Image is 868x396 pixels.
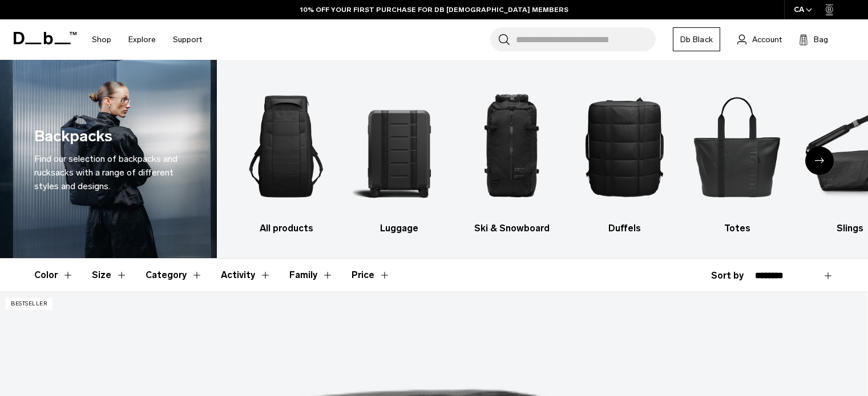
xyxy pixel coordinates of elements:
a: Support [173,19,202,60]
button: Bag [799,32,828,46]
span: Find our selection of backpacks and rucksacks with a range of different styles and designs. [34,153,177,191]
img: Db [578,77,671,216]
p: Bestseller [6,298,53,310]
h3: Ski & Snowboard [465,222,558,235]
li: 1 / 10 [240,77,333,235]
button: Toggle Filter [289,259,333,292]
li: 5 / 10 [691,77,784,235]
button: Toggle Filter [34,259,74,292]
button: Toggle Filter [221,259,271,292]
a: Db Black [673,27,720,51]
h3: Duffels [578,222,671,235]
h3: Totes [691,222,784,235]
a: Db Ski & Snowboard [465,77,558,235]
li: 3 / 10 [465,77,558,235]
a: 10% OFF YOUR FIRST PURCHASE FOR DB [DEMOGRAPHIC_DATA] MEMBERS [300,5,568,15]
nav: Main Navigation [83,19,211,60]
span: Account [752,34,782,46]
img: Db [691,77,784,216]
button: Toggle Filter [92,259,127,292]
button: Toggle Price [352,259,390,292]
div: Next slide [805,146,834,175]
img: Db [240,77,333,216]
a: Account [737,32,782,46]
a: Db Totes [691,77,784,235]
a: Db Luggage [353,77,446,235]
a: Db Duffels [578,77,671,235]
img: Db [353,77,446,216]
img: Db [465,77,558,216]
h3: Luggage [353,222,446,235]
a: Shop [92,19,111,60]
a: Db All products [240,77,333,235]
li: 2 / 10 [353,77,446,235]
li: 4 / 10 [578,77,671,235]
h1: Backpacks [34,125,112,148]
h3: All products [240,222,333,235]
button: Toggle Filter [146,259,203,292]
a: Explore [128,19,156,60]
span: Bag [814,34,828,46]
